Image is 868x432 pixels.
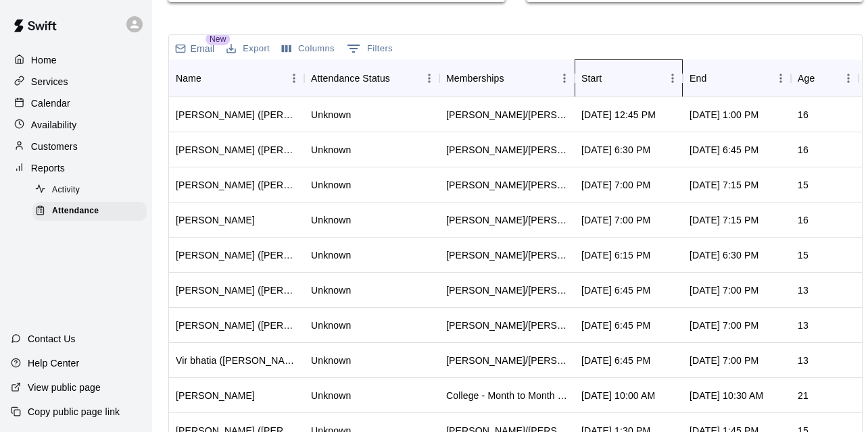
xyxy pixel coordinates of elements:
[690,59,706,97] div: End
[343,38,396,59] button: Show filters
[284,68,304,88] button: Menu
[581,143,650,157] div: Aug 12, 2025, 6:30 PM
[311,59,390,97] div: Attendance Status
[31,97,70,110] p: Calendar
[191,42,215,55] p: Email
[28,356,79,370] p: Help Center
[815,69,834,88] button: Sort
[690,354,758,367] div: Aug 12, 2025, 7:00 PM
[31,53,57,67] p: Home
[446,389,568,402] div: College - Month to Month Membership
[662,68,683,88] button: Menu
[798,178,809,192] div: 15
[798,143,809,157] div: 16
[28,405,120,418] p: Copy public page link
[176,319,297,332] div: Ben Zatz (Jessica Zatz)
[52,205,99,218] span: Attendance
[554,68,575,88] button: Menu
[690,283,758,297] div: Aug 12, 2025, 7:00 PM
[11,72,141,92] a: Services
[581,354,650,367] div: Aug 12, 2025, 6:45 PM
[32,180,152,200] a: Activity
[31,140,78,153] p: Customers
[575,59,683,97] div: Start
[581,59,602,97] div: Start
[446,178,568,192] div: Todd/Brad - 6 Month Membership - 2x per week
[798,283,809,297] div: 13
[446,108,568,122] div: Tom/Mike - 3 Month Membership - 2x per week
[311,108,351,122] div: Unknown
[798,248,809,262] div: 15
[439,59,575,97] div: Memberships
[446,213,568,227] div: Todd/Brad- 3 Month Membership - 2x per week
[311,319,351,332] div: Unknown
[581,178,650,192] div: Aug 12, 2025, 7:00 PM
[311,354,351,367] div: Unknown
[201,69,220,88] button: Sort
[304,59,439,97] div: Attendance Status
[798,354,809,367] div: 13
[176,178,297,192] div: Oliver Lazarus (David Lazarus)
[223,38,273,59] button: Export
[581,108,656,122] div: Aug 12, 2025, 12:45 PM
[176,108,297,122] div: John Cadier (John Cadier)
[311,283,351,297] div: Unknown
[446,143,568,157] div: Todd/Brad - Month to Month Membership - 2x per week
[311,213,351,227] div: Unknown
[28,381,101,394] p: View public page
[52,184,80,197] span: Activity
[581,283,650,297] div: Aug 12, 2025, 6:45 PM
[446,248,568,262] div: Tom/Mike - Full Year Member Unlimited , Todd/Brad - Full Year Member Unlimited
[581,319,650,332] div: Aug 12, 2025, 6:45 PM
[690,143,758,157] div: Aug 12, 2025, 6:45 PM
[176,389,255,402] div: Christopher Langsdorf
[31,118,77,132] p: Availability
[176,283,297,297] div: Thurston Cohn (Holden Cohn)
[176,213,255,227] div: Mark Celli
[11,50,141,70] a: Home
[176,143,297,157] div: Victor Prignano (Karen Prignano)
[690,248,758,262] div: Aug 12, 2025, 6:30 PM
[446,59,504,97] div: Memberships
[504,69,523,88] button: Sort
[798,389,809,402] div: 21
[706,69,725,88] button: Sort
[602,69,621,88] button: Sort
[446,283,568,297] div: Todd/Brad - Full Year Member Unlimited
[690,213,758,227] div: Aug 12, 2025, 7:15 PM
[206,33,230,45] span: New
[798,213,809,227] div: 16
[31,161,65,175] p: Reports
[798,59,815,97] div: Age
[390,69,409,88] button: Sort
[311,389,351,402] div: Unknown
[838,68,859,88] button: Menu
[311,143,351,157] div: Unknown
[581,389,655,402] div: Aug 12, 2025, 10:00 AM
[28,332,76,346] p: Contact Us
[11,158,141,178] div: Reports
[32,200,152,221] a: Attendance
[311,178,351,192] div: Unknown
[311,248,351,262] div: Unknown
[176,248,297,262] div: Aidan McGarry (Brian McGarry)
[11,115,141,135] a: Availability
[176,59,201,97] div: Name
[279,38,338,59] button: Select columns
[11,136,141,157] a: Customers
[581,213,650,227] div: Aug 12, 2025, 7:00 PM
[11,93,141,113] a: Calendar
[446,354,568,367] div: Todd/Brad - Full Year Member Unlimited
[419,68,439,88] button: Menu
[581,248,650,262] div: Aug 12, 2025, 6:15 PM
[690,178,758,192] div: Aug 12, 2025, 7:15 PM
[169,59,304,97] div: Name
[32,202,147,221] div: Attendance
[798,108,809,122] div: 16
[771,68,791,88] button: Menu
